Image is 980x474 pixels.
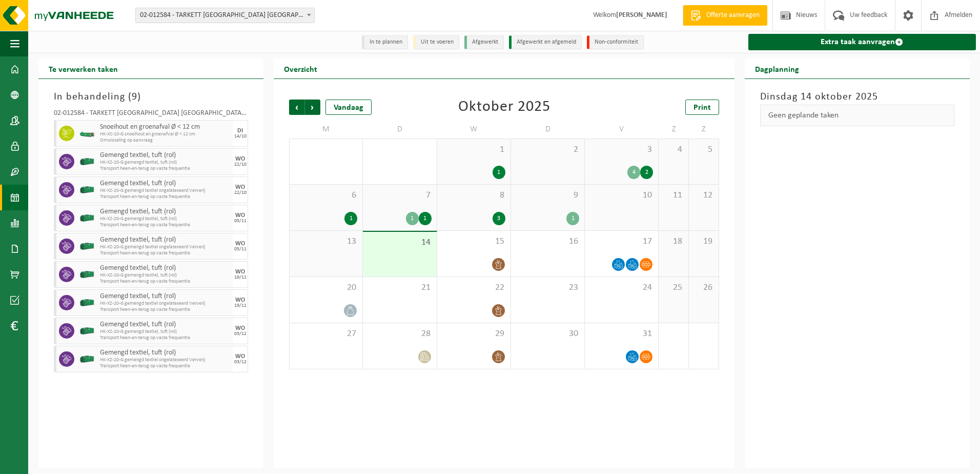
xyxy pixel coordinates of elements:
[295,236,357,247] span: 13
[234,247,247,252] div: 05/11
[590,190,653,201] span: 10
[694,190,713,201] span: 12
[664,144,683,155] span: 4
[464,35,504,49] li: Afgewerkt
[100,321,230,329] span: Gemengd textiel, tuft (rol)
[234,303,247,308] div: 19/11
[100,160,230,166] span: HK-XZ-20-G gemengd textiel, tuft (rol)
[659,120,689,139] td: Z
[627,166,640,179] div: 4
[79,295,95,310] img: HK-XZ-20-GN-00
[295,282,357,293] span: 20
[640,166,653,179] div: 2
[100,272,230,279] span: HK-XZ-20-G gemengd textiel, tuft (rol)
[234,360,247,365] div: 03/12
[79,323,95,339] img: HK-XZ-20-GN-00
[100,307,230,313] span: Transport heen-en-terug op vaste frequentie
[664,282,683,293] span: 25
[235,212,245,219] div: WO
[760,89,954,105] h3: Dinsdag 14 oktober 2025
[442,236,505,247] span: 15
[100,123,230,131] span: Snoeihout en groenafval Ø < 12 cm
[100,166,230,172] span: Transport heen-en-terug op vaste frequentie
[235,184,245,190] div: WO
[79,351,95,367] img: HK-XZ-20-GN-00
[235,353,245,360] div: WO
[745,58,809,78] h2: Dagplanning
[493,166,505,179] div: 1
[234,219,247,224] div: 05/11
[79,210,95,226] img: HK-XZ-20-GN-00
[100,301,230,307] span: HK-XZ-20-G gemengd textiel ongelatexeerd Ververij
[516,328,579,340] span: 30
[274,58,328,78] h2: Overzicht
[368,237,431,248] span: 14
[100,180,230,188] span: Gemengd textiel, tuft (rol)
[100,222,230,228] span: Transport heen-en-terug op vaste frequentie
[100,250,230,256] span: Transport heen-en-terug op vaste frequentie
[100,236,230,244] span: Gemengd textiel, tuft (rol)
[100,137,230,144] span: Omwisseling op aanvraag
[516,144,579,155] span: 2
[616,11,667,19] strong: [PERSON_NAME]
[235,297,245,303] div: WO
[368,282,431,293] span: 21
[135,8,315,23] span: 02-012584 - TARKETT DENDERMONDE NV - DENDERMONDE
[136,8,314,23] span: 02-012584 - TARKETT DENDERMONDE NV - DENDERMONDE
[368,190,431,201] span: 7
[100,216,230,222] span: HK-XZ-20-G gemengd textiel, tuft (rol)
[295,190,357,201] span: 6
[235,156,245,162] div: WO
[100,188,230,194] span: HK-XZ-20-G gemengd textiel ongelatexeerd Ververij
[458,100,550,115] div: Oktober 2025
[585,120,659,139] td: V
[760,105,954,126] div: Geen geplande taken
[79,130,95,137] img: HK-XC-10-GN-00
[325,100,372,115] div: Vandaag
[100,131,230,137] span: HK-XC-10-G snoeihout en groenafval Ø < 12 cm
[100,329,230,335] span: HK-XZ-20-G gemengd textiel, tuft (rol)
[413,35,459,49] li: Uit te voeren
[100,292,230,301] span: Gemengd textiel, tuft (rol)
[664,236,683,247] span: 18
[100,357,230,363] span: HK-XZ-20-G gemengd textiel ongelatexeerd Ververij
[54,89,248,105] h3: In behandeling ( )
[442,282,505,293] span: 22
[38,58,128,78] h2: Te verwerken taken
[54,110,248,120] div: 02-012584 - TARKETT [GEOGRAPHIC_DATA] [GEOGRAPHIC_DATA] - [GEOGRAPHIC_DATA]
[694,236,713,247] span: 19
[516,236,579,247] span: 16
[79,239,95,254] img: HK-XZ-20-GN-00
[234,162,247,167] div: 22/10
[79,154,95,169] img: HK-XZ-20-GN-00
[289,100,304,115] span: Vorige
[437,120,511,139] td: W
[234,275,247,280] div: 19/11
[664,190,683,201] span: 11
[100,279,230,285] span: Transport heen-en-terug op vaste frequentie
[100,194,230,200] span: Transport heen-en-terug op vaste frequentie
[590,236,653,247] span: 17
[694,282,713,293] span: 26
[235,325,245,331] div: WO
[704,10,762,21] span: Offerte aanvragen
[516,282,579,293] span: 23
[683,5,767,26] a: Offerte aanvragen
[694,144,713,155] span: 5
[442,144,505,155] span: 1
[237,128,243,134] div: DI
[234,331,247,337] div: 03/12
[587,35,644,49] li: Non-conformiteit
[100,208,230,216] span: Gemengd textiel, tuft (rol)
[368,328,431,340] span: 28
[100,244,230,250] span: HK-XZ-20-G gemengd textiel ongelatexeerd Ververij
[344,212,357,225] div: 1
[419,212,432,225] div: 1
[442,328,505,340] span: 29
[79,182,95,197] img: HK-XZ-20-GN-00
[590,282,653,293] span: 24
[511,120,585,139] td: D
[590,328,653,340] span: 31
[100,335,230,341] span: Transport heen-en-terug op vaste frequentie
[132,92,137,102] span: 9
